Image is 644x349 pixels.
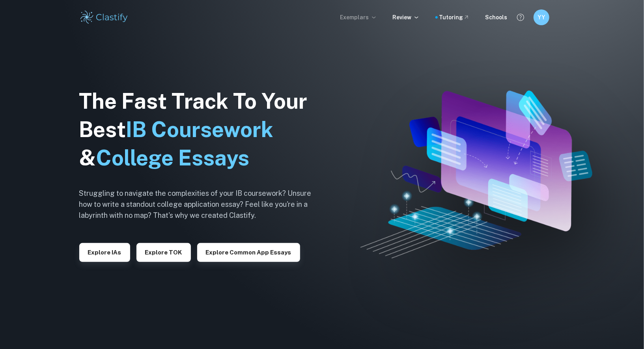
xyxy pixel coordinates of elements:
[136,248,191,256] a: Explore TOK
[96,145,250,170] span: College Essays
[537,13,546,22] h6: YY
[340,13,377,22] p: Exemplars
[79,9,129,25] img: Clastify logo
[514,11,527,24] button: Help and Feedback
[79,87,324,172] h1: The Fast Track To Your Best &
[393,13,420,22] p: Review
[360,91,592,258] img: Clastify hero
[197,248,300,256] a: Explore Common App essays
[136,243,191,262] button: Explore TOK
[79,248,130,256] a: Explore IAs
[534,9,549,25] button: YY
[485,13,508,22] a: Schools
[79,243,130,262] button: Explore IAs
[197,243,300,262] button: Explore Common App essays
[126,117,274,142] span: IB Coursework
[79,188,324,221] h6: Struggling to navigate the complexities of your IB coursework? Unsure how to write a standout col...
[439,13,470,22] a: Tutoring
